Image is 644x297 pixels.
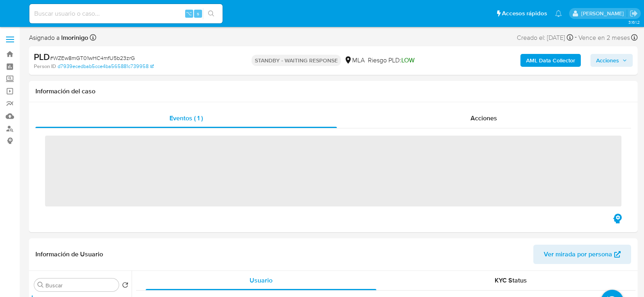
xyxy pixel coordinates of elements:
button: Ver mirada por persona [533,245,631,264]
span: Asignado a [29,33,88,42]
p: lourdes.morinigo@mercadolibre.com [581,10,627,17]
span: # WZEw8mGT01wHC4mfU5b23zrG [50,54,135,62]
span: Riesgo PLD: [368,56,415,65]
div: Creado el: [DATE] [517,32,573,43]
input: Buscar usuario o caso... [29,8,223,19]
span: Ver mirada por persona [544,245,612,264]
a: Salir [630,9,638,18]
input: Buscar [45,282,116,289]
span: KYC Status [495,276,527,285]
span: - [575,32,577,43]
div: MLA [344,56,365,65]
h1: Información del caso [35,87,631,95]
span: s [197,10,199,17]
b: PLD [34,50,50,63]
button: AML Data Collector [520,54,581,67]
span: ‌ [45,136,621,206]
a: d7939ecedbab5cce4ba565881c739958 [58,63,154,70]
b: Person ID [34,63,56,70]
button: Buscar [37,282,44,288]
span: LOW [401,56,415,65]
span: Vence en 2 meses [578,33,630,42]
span: Acciones [471,113,497,123]
button: Acciones [590,54,633,67]
span: Eventos ( 1 ) [169,113,203,123]
span: Accesos rápidos [502,9,547,18]
button: Volver al orden por defecto [122,282,128,291]
button: search-icon [203,8,219,19]
a: Notificaciones [555,10,562,17]
p: STANDBY - WAITING RESPONSE [252,55,341,66]
b: lmorinigo [60,33,88,42]
span: ⌥ [186,10,192,17]
h1: Información de Usuario [35,250,103,258]
b: AML Data Collector [526,54,575,67]
span: Usuario [250,276,272,285]
span: Acciones [596,54,619,67]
